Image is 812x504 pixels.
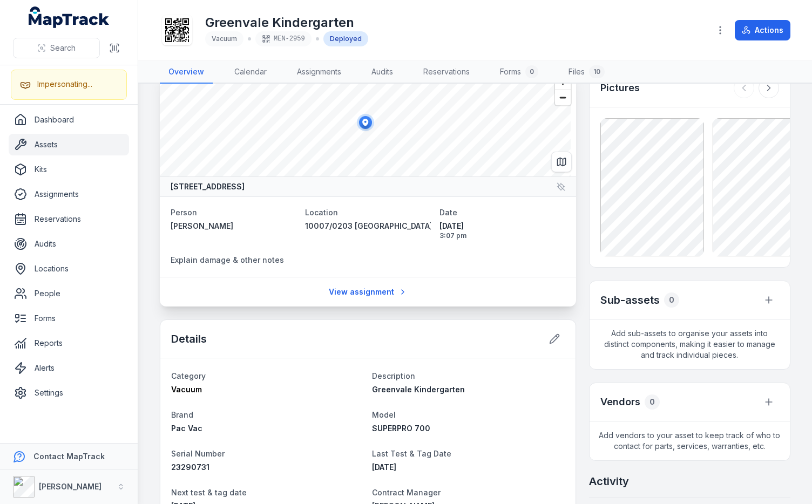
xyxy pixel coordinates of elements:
[9,233,129,255] a: Audits
[322,282,414,302] a: View assignment
[171,221,296,231] a: [PERSON_NAME]
[9,109,129,131] a: Dashboard
[372,371,415,380] span: Description
[212,35,237,43] span: Vacuum
[590,421,790,460] span: Add vendors to your asset to keep track of who to contact for parts, services, warranties, etc.
[255,31,312,46] div: MEN-2959
[439,231,565,240] span: 3:07 pm
[171,385,202,394] span: Vacuum
[50,43,76,53] span: Search
[372,410,396,419] span: Model
[555,90,571,105] button: Zoom out
[372,424,430,433] span: SUPERPRO 700
[323,31,368,46] div: Deployed
[363,61,402,84] a: Audits
[171,208,197,217] span: Person
[37,79,92,90] div: Impersonating...
[9,382,129,404] a: Settings
[9,134,129,155] a: Assets
[171,181,245,192] strong: [STREET_ADDRESS]
[226,61,275,84] a: Calendar
[288,61,350,84] a: Assignments
[600,292,660,308] h2: Sub-assets
[171,255,284,264] span: Explain damage & other notes
[590,319,790,369] span: Add sub-assets to organise your assets into distinct components, making it easier to manage and t...
[33,452,105,461] strong: Contact MapTrack
[491,61,547,84] a: Forms0
[439,221,565,231] span: [DATE]
[9,332,129,354] a: Reports
[372,385,465,394] span: Greenvale Kindergarten
[9,208,129,230] a: Reservations
[9,258,129,280] a: Locations
[171,424,202,433] span: Pac Vac
[560,61,613,84] a: Files10
[600,80,640,96] h3: Pictures
[415,61,478,84] a: Reservations
[9,183,129,205] a: Assignments
[171,462,209,472] span: 23290731
[664,292,679,308] div: 0
[29,6,110,28] a: MapTrack
[589,474,629,489] h2: Activity
[39,482,101,491] strong: [PERSON_NAME]
[171,410,193,419] span: Brand
[439,221,565,240] time: 14/08/2025, 3:07:12 pm
[171,449,225,458] span: Serial Number
[160,69,571,176] canvas: Map
[171,488,247,497] span: Next test & tag date
[372,462,396,472] time: 22/07/25, 10:32:16 am
[171,371,206,380] span: Category
[305,221,431,231] a: 10007/0203 [GEOGRAPHIC_DATA]
[645,394,660,410] div: 0
[372,488,441,497] span: Contract Manager
[9,357,129,379] a: Alerts
[9,159,129,180] a: Kits
[9,308,129,329] a: Forms
[9,283,129,304] a: People
[160,61,213,84] a: Overview
[305,221,432,230] span: 10007/0203 [GEOGRAPHIC_DATA]
[735,20,790,40] button: Actions
[372,462,396,472] span: [DATE]
[551,152,572,172] button: Switch to Map View
[589,65,605,78] div: 10
[305,208,338,217] span: Location
[13,38,100,58] button: Search
[171,331,207,346] h2: Details
[600,394,640,410] h3: Vendors
[525,65,538,78] div: 0
[372,449,451,458] span: Last Test & Tag Date
[205,14,368,31] h1: Greenvale Kindergarten
[439,208,457,217] span: Date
